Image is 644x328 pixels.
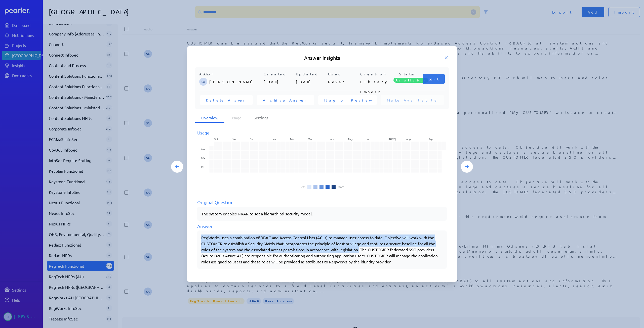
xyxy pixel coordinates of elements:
[423,74,445,84] button: Edit
[201,235,443,265] div: RegWorks uses a combination of RBAC and Access Control Lists (ACLs) to manage user access to data...
[393,78,428,83] span: Available
[250,137,254,141] text: Dec
[429,137,433,141] text: Sep
[264,71,294,77] p: Created
[201,147,206,151] text: Mon
[197,223,447,229] div: Answer
[324,98,371,103] span: Flag for Review
[195,54,449,61] h5: Answer Insights
[199,78,207,86] span: Steve Ackermann
[296,77,326,87] p: [DATE]
[328,71,358,77] p: Used
[206,98,247,103] span: Delete Answer
[263,98,308,103] span: Archive Answer
[171,161,183,173] button: Previous Answer
[331,137,335,141] text: Apr
[296,71,326,77] p: Updated
[257,95,314,105] button: Archive Answer
[429,76,439,81] span: Edit
[318,95,377,105] button: Flag for Review
[308,137,312,141] text: Mar
[248,113,274,123] li: Settings
[264,77,294,87] p: [DATE]
[392,71,423,77] p: Status
[209,77,262,87] p: [PERSON_NAME]
[328,77,358,87] p: Never
[360,71,390,77] p: Creation
[201,211,443,217] p: The system enables NRAR to set a hierarchical security model.
[224,113,248,123] li: Usage
[197,129,447,136] div: Usage
[300,185,305,188] li: Less
[389,137,396,141] text: [DATE]
[338,185,344,188] li: More
[367,137,371,141] text: Jun
[200,95,253,105] button: Delete Answer
[272,137,276,141] text: Jan
[290,137,294,141] text: Feb
[381,95,444,105] button: Make Available
[348,137,353,141] text: May
[199,71,262,77] p: Author
[360,77,390,87] p: Library Import
[201,165,204,169] text: Fri
[407,137,411,141] text: Aug
[461,161,473,173] button: Next Answer
[232,137,236,141] text: Nov
[214,137,218,141] text: Oct
[387,98,438,103] span: Make Available
[195,113,224,123] li: Overview
[197,199,447,206] div: Original Question
[201,156,206,160] text: Wed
